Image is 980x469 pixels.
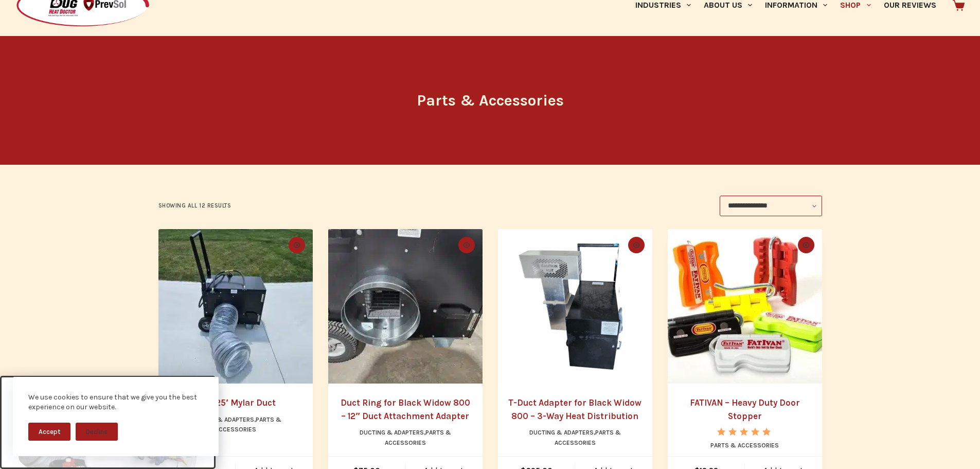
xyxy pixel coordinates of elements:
h1: Parts & Accessories [297,89,683,112]
a: T-Duct Adapter for Black Widow 800 – 3-Way Heat Distribution [498,229,652,384]
img: Mylar ducting attached to the Black Widow 800 Propane Heater using the duct ring [158,229,313,384]
picture: SIX_SR._COLORS_1024x1024 [668,229,822,384]
picture: 20250617_135624 [158,229,313,384]
a: Parts & Accessories [385,429,451,446]
div: We use cookies to ensure that we give you the best experience on our website. [28,392,203,412]
a: Duct Ring for Black Widow 800 – 12″ Duct Attachment Adapter [341,397,470,421]
li: , [169,415,302,436]
a: Parts & Accessories [555,429,621,446]
img: FATIVAN - Heavy Duty Door Stopper [668,229,822,384]
button: Decline [76,423,118,441]
button: Quick view toggle [798,237,814,253]
a: 12” x 25' Mylar Duct [158,229,313,384]
button: Quick view toggle [628,237,645,253]
a: Duct Ring for Black Widow 800 – 12" Duct Attachment Adapter [328,229,483,384]
button: Quick view toggle [289,237,305,253]
li: , [508,428,642,448]
a: FATIVAN – Heavy Duty Door Stopper [690,397,800,421]
li: , [338,428,472,448]
div: Rated 5.00 out of 5 [717,428,772,436]
span: Rated out of 5 [717,428,772,459]
select: Shop order [720,196,822,216]
a: 12” x 25′ Mylar Duct [195,397,275,408]
a: Ducting & Adapters [529,429,594,436]
p: Showing all 12 results [158,201,231,211]
button: Quick view toggle [458,237,475,253]
a: Parts & Accessories [710,442,779,449]
button: Accept [28,423,70,441]
a: T-Duct Adapter for Black Widow 800 – 3-Way Heat Distribution [508,397,642,421]
a: Ducting & Adapters [360,429,424,436]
